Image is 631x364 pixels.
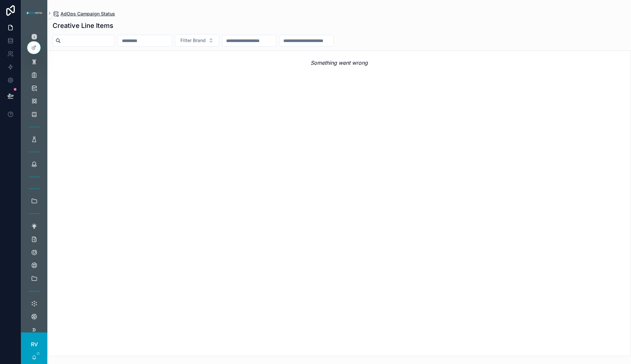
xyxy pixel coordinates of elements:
span: Filter Brand [180,37,206,44]
em: Something went wrong [311,59,368,67]
button: Select Button [175,34,219,47]
span: AdOps Campaign Status [60,11,115,17]
h1: Creative Line Items [53,21,113,30]
img: App logo [25,11,43,16]
a: AdOps Campaign Status [53,11,115,17]
span: RV [31,340,38,348]
div: scrollable content [21,26,47,332]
